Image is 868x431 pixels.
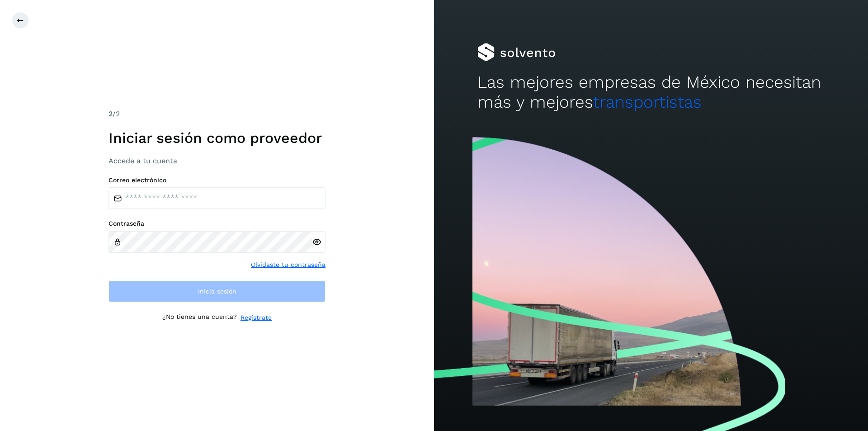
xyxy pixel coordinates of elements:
a: Regístrate [241,313,272,322]
span: Inicia sesión [198,288,236,294]
p: ¿No tienes una cuenta? [162,313,237,322]
label: Contraseña [108,220,325,227]
span: 2 [108,109,113,118]
span: transportistas [593,92,702,112]
div: /2 [108,109,325,119]
h1: Iniciar sesión como proveedor [108,129,325,147]
h3: Accede a tu cuenta [108,156,325,165]
a: Olvidaste tu contraseña [251,260,325,270]
label: Correo electrónico [108,176,325,184]
h2: Las mejores empresas de México necesitan más y mejores [477,72,825,113]
button: Inicia sesión [108,280,325,302]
